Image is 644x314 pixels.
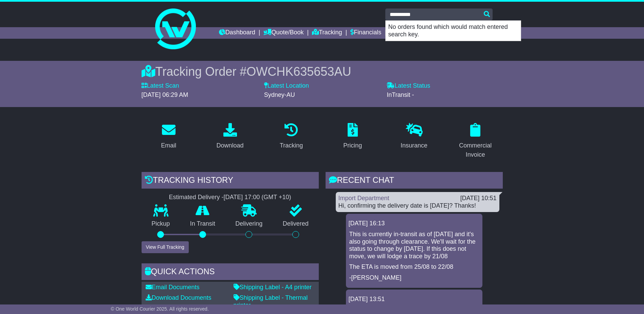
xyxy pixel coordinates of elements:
[161,141,176,150] div: Email
[157,121,181,153] a: Email
[387,82,430,90] label: Latest Status
[387,91,414,98] span: InTransit -
[312,27,342,39] a: Tracking
[142,91,188,98] span: [DATE] 06:29 AM
[349,274,479,282] p: -[PERSON_NAME]
[349,220,480,227] div: [DATE] 16:13
[146,284,200,291] a: Email Documents
[453,141,498,159] div: Commercial Invoice
[396,121,432,153] a: Insurance
[146,294,211,301] a: Download Documents
[142,172,319,190] div: Tracking history
[275,121,307,153] a: Tracking
[349,296,480,303] div: [DATE] 13:51
[246,65,351,78] span: OWCHK635653AU
[180,220,225,228] p: In Transit
[142,263,319,282] div: Quick Actions
[273,220,319,228] p: Delivered
[350,27,381,39] a: Financials
[264,91,295,98] span: Sydney-AU
[339,121,366,153] a: Pricing
[219,27,255,39] a: Dashboard
[234,284,312,291] a: Shipping Label - A4 printer
[216,141,243,150] div: Download
[212,121,248,153] a: Download
[386,21,521,41] p: No orders found which would match entered search key.
[338,202,497,210] div: Hi, confirming the delivery date is [DATE]? Thanks!
[343,141,362,150] div: Pricing
[349,263,479,271] p: The ETA is moved from 25/08 to 22/08
[142,194,319,201] div: Estimated Delivery -
[326,172,503,190] div: RECENT CHAT
[338,195,389,202] a: Import Department
[142,64,503,79] div: Tracking Order #
[349,231,479,260] p: This is currently in-transit as of [DATE] and it's also going through clearance. We'll wait for t...
[264,82,309,90] label: Latest Location
[234,294,308,309] a: Shipping Label - Thermal printer
[142,241,189,253] button: View Full Tracking
[280,141,303,150] div: Tracking
[142,220,180,228] p: Pickup
[460,195,497,202] div: [DATE] 10:51
[448,121,503,162] a: Commercial Invoice
[225,220,273,228] p: Delivering
[401,141,427,150] div: Insurance
[263,27,303,39] a: Quote/Book
[142,82,179,90] label: Latest Scan
[111,306,209,312] span: © One World Courier 2025. All rights reserved.
[224,194,291,201] div: [DATE] 17:00 (GMT +10)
